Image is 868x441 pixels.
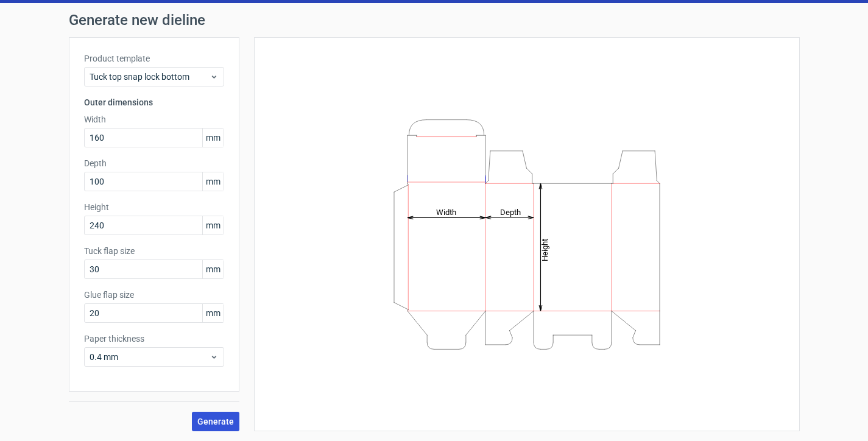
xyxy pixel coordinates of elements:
h3: Outer dimensions [84,96,224,108]
span: mm [202,260,224,278]
span: mm [202,172,224,191]
span: mm [202,216,224,235]
label: Height [84,201,224,213]
label: Glue flap size [84,289,224,301]
button: Generate [192,412,239,431]
tspan: Height [540,238,549,261]
span: 0.4 mm [90,351,210,363]
h1: Generate new dieline [69,13,800,27]
span: Generate [197,417,234,426]
tspan: Width [436,207,456,216]
label: Depth [84,157,224,169]
label: Width [84,113,224,125]
label: Tuck flap size [84,245,224,257]
label: Product template [84,52,224,65]
label: Paper thickness [84,333,224,345]
span: Tuck top snap lock bottom [90,71,210,83]
span: mm [202,129,224,147]
tspan: Depth [500,207,521,216]
span: mm [202,304,224,322]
